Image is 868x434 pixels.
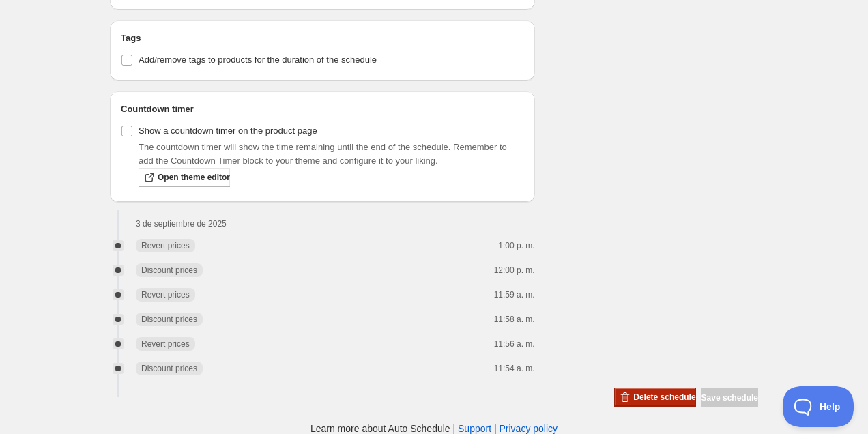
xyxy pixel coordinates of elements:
span: Show a countdown timer on the product page [139,126,317,136]
span: Delete schedule [633,392,695,403]
p: 11:56 a. m. [474,338,535,349]
span: Add/remove tags to products for the duration of the schedule [139,55,377,65]
a: Open theme editor [139,168,230,187]
p: 11:58 a. m. [474,314,535,325]
span: Discount prices [141,314,197,325]
h2: 3 de septiembre de 2025 [136,218,468,229]
h2: Countdown timer [121,102,524,116]
h2: Tags [121,31,524,45]
a: Support [458,423,491,434]
p: 11:54 a. m. [474,363,535,374]
p: 1:00 p. m. [474,240,535,251]
span: Revert prices [141,289,190,300]
span: Open theme editor [158,172,230,183]
p: 12:00 p. m. [474,265,535,276]
p: 11:59 a. m. [474,289,535,300]
span: Discount prices [141,265,197,276]
p: The countdown timer will show the time remaining until the end of the schedule. Remember to add t... [139,141,524,168]
span: Revert prices [141,338,190,349]
button: Delete schedule [614,388,695,407]
span: Discount prices [141,363,197,374]
a: Privacy policy [500,423,558,434]
span: Revert prices [141,240,190,251]
iframe: Toggle Customer Support [783,386,854,427]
